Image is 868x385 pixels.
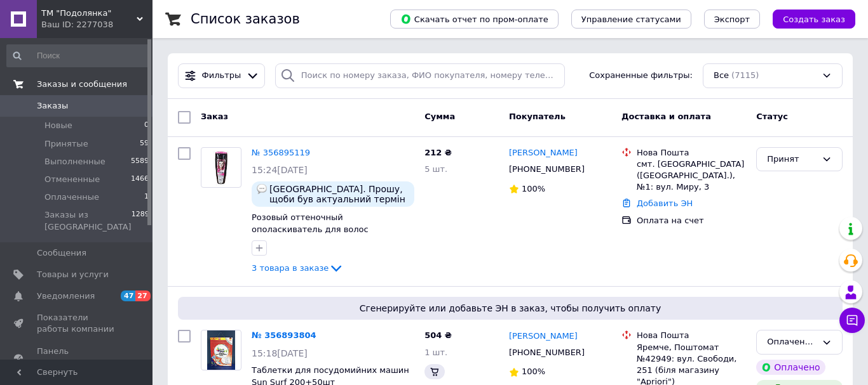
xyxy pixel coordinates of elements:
span: 0 [144,120,149,131]
span: Уведомления [37,290,95,302]
span: 5 шт. [424,164,447,174]
button: Скачать отчет по пром-оплате [390,10,559,29]
span: Сумма [424,112,455,121]
button: Чат с покупателем [839,308,865,333]
span: Сохраненные фильтры: [589,70,693,82]
span: 47 [121,290,135,301]
span: Все [714,70,729,82]
button: Создать заказ [773,10,855,29]
span: 212 ₴ [424,148,452,157]
span: Выполненные [44,156,105,167]
span: Товары и услуги [37,269,109,280]
img: Фото товару [207,330,234,370]
span: Скачать отчет по пром-оплате [400,13,548,25]
div: Оплата на счет [637,215,746,226]
span: Принятые [44,138,88,150]
span: Заказы и сообщения [37,79,127,90]
span: 1 шт. [424,348,447,357]
input: Поиск [6,44,150,67]
span: Создать заказ [783,15,845,24]
span: Фильтры [202,70,241,82]
div: Оплачено [756,360,825,375]
span: Управление статусами [581,15,681,24]
div: смт. [GEOGRAPHIC_DATA] ([GEOGRAPHIC_DATA].), №1: вул. Миру, 3 [637,159,746,193]
span: 59 [140,138,149,150]
div: [PHONE_NUMBER] [506,161,587,178]
span: [GEOGRAPHIC_DATA]. Прошу, щоби був актуальний термін придатності товарів для догляду. [269,184,409,204]
span: Новые [44,120,72,131]
div: Ваш ID: 2277038 [41,19,153,30]
span: Оплаченные [44,192,99,203]
span: 1 [144,192,149,203]
img: Фото товару [207,148,236,187]
span: 100% [522,367,545,376]
a: № 356893804 [252,330,316,340]
span: Сообщения [37,247,86,259]
a: Розовый оттеночный ополаскиватель для волос [PERSON_NAME] Cosmetics CAMELEO 200 мл [252,212,408,258]
div: Нова Пошта [637,330,746,341]
span: Показатели работы компании [37,312,118,335]
a: № 356895119 [252,148,310,157]
span: 15:18[DATE] [252,348,308,358]
span: 27 [135,290,150,301]
span: Доставка и оплата [621,112,711,121]
button: Управление статусами [571,10,691,29]
input: Поиск по номеру заказа, ФИО покупателя, номеру телефона, Email, номеру накладной [275,63,565,88]
a: Создать заказ [760,14,855,23]
div: Оплаченный [767,336,817,349]
a: Фото товару [201,330,241,370]
span: 15:24[DATE] [252,165,308,175]
span: Отмененные [44,174,100,185]
div: Нова Пошта [637,147,746,159]
span: Статус [756,112,788,121]
span: 100% [522,184,545,193]
span: Панель управления [37,346,118,369]
div: [PHONE_NUMBER] [506,344,587,361]
span: 1466 [131,174,149,185]
a: [PERSON_NAME] [509,330,578,343]
span: 1289 [132,209,149,232]
span: Сгенерируйте или добавьте ЭН в заказ, чтобы получить оплату [183,302,837,315]
div: Принят [767,153,817,166]
span: Покупатель [509,112,566,121]
span: 5589 [131,156,149,167]
a: 3 товара в заказе [252,263,344,273]
img: :speech_balloon: [257,184,267,194]
span: Заказ [201,112,228,121]
span: Заказы [37,100,68,112]
span: Заказы из [GEOGRAPHIC_DATA] [44,209,132,232]
span: ТМ "Подолянка" [41,8,137,19]
span: 504 ₴ [424,330,452,340]
a: Добавить ЭН [637,199,693,208]
span: Экспорт [714,15,750,24]
a: Фото товару [201,147,241,188]
button: Экспорт [704,10,760,29]
span: 3 товара в заказе [252,263,329,273]
a: [PERSON_NAME] [509,147,578,159]
h1: Список заказов [191,11,300,27]
span: (7115) [731,70,759,80]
